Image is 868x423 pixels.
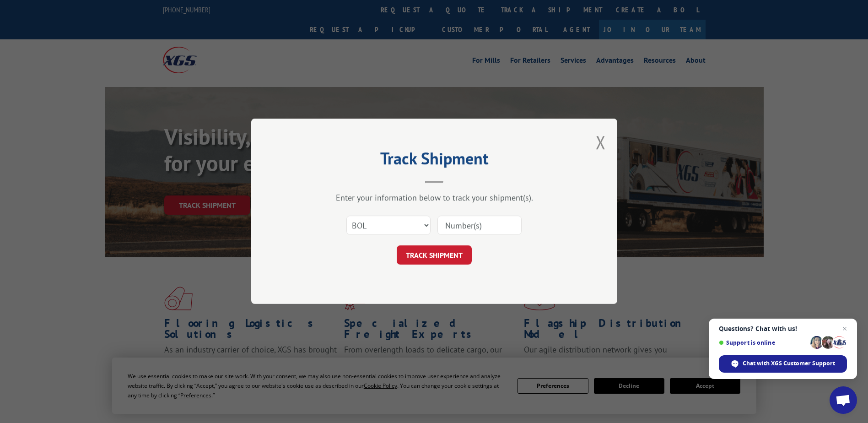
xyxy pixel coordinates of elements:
[830,386,857,414] div: Open chat
[743,359,835,368] span: Chat with XGS Customer Support
[719,325,847,332] span: Questions? Chat with us!
[297,152,571,169] h2: Track Shipment
[397,246,472,265] button: TRACK SHIPMENT
[596,130,606,154] button: Close modal
[719,339,807,346] span: Support is online
[437,216,522,235] input: Number(s)
[297,193,571,203] div: Enter your information below to track your shipment(s).
[719,355,847,373] div: Chat with XGS Customer Support
[839,323,850,334] span: Close chat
